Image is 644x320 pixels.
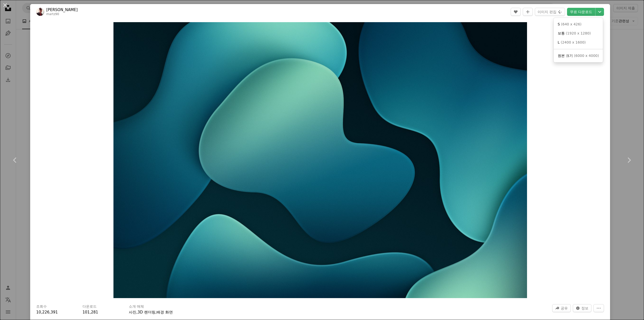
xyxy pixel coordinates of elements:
[561,40,586,44] span: ( 2400 x 1600 )
[558,31,565,35] span: 보통
[595,8,604,16] button: 다운로드 크기 선택
[558,54,573,58] span: 원본 크기
[558,22,560,26] span: S
[566,31,591,35] span: ( 1920 x 1280 )
[554,18,603,62] div: 다운로드 크기 선택
[561,22,582,26] span: ( 640 x 426 )
[558,40,560,44] span: L
[574,54,599,58] span: ( 6000 x 4000 )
